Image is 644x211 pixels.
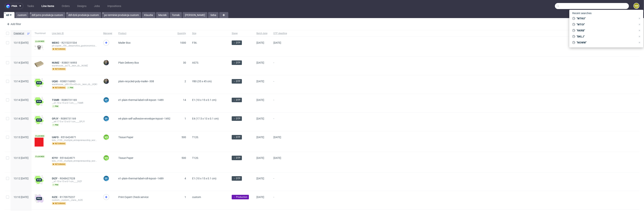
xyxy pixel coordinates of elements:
span: [DATE] [273,156,281,159]
span: F56. [192,41,197,44]
span: → DTP [233,61,240,64]
span: - [273,196,287,205]
a: ICYV [52,156,60,159]
span: E1 (10 x 15 x 0.1 cm) [192,98,216,101]
a: Maciek [156,12,169,18]
span: [DATE] [256,61,264,64]
figcaption: EP [104,176,109,181]
a: R380116993 [60,80,76,83]
span: Thumbnail [35,32,46,35]
a: R089731169 [61,117,77,120]
span: 13:14 [DATE] [14,61,28,64]
span: → DTP [233,156,240,160]
span: Created at [14,32,25,35]
img: pro-icon.017ec5509f39f3e742e3.png [35,194,44,203]
span: - [273,117,287,126]
img: plain-eco.9b3ba858dad33fd82c36.png [35,61,44,67]
div: __e1-10-x-15-x-0-1-cm____DIZF [52,180,97,183]
span: → DTP [233,136,240,139]
img: wHgJFi1I6lmhQAAAABJRU5ErkJggg== [35,97,44,106]
span: 13:10 [DATE] [14,196,28,199]
span: returning [52,202,66,205]
span: pim [67,86,74,89]
span: Locked [35,155,45,158]
img: Maciej Sobola [104,60,109,65]
span: R516424971 [60,156,76,159]
span: → DTP [233,98,240,102]
span: T120. [192,156,199,159]
span: 1000 [180,41,186,44]
span: 4 [185,177,186,180]
span: Manager [103,32,112,35]
div: warehouse__y80-35-x-45-cm__leon_cb__UQKI [52,83,97,86]
a: R380116993 [62,61,78,64]
a: Designs [75,3,89,9]
span: → DTP [233,80,240,83]
span: [DATE] [256,117,264,120]
div: bds__t120__multiple_entrepreneurship_worldwide_sarl__ICYV [52,159,97,162]
span: e1-plain-thermal-label-roll-inpost--1489 [118,98,164,101]
img: data [35,45,44,50]
span: R215231534 [62,41,78,44]
img: version_two_editor_design.png [35,158,44,167]
figcaption: MS [104,155,109,161]
a: R170975237 [60,196,76,199]
span: "NOWW" [575,41,637,44]
a: MDXC [52,41,62,44]
a: [PERSON_NAME] [183,12,207,18]
span: IUZE [52,196,60,199]
span: 500 [182,136,186,139]
a: Klaudia [142,12,155,18]
span: Recent searches [571,10,593,16]
figcaption: MS [104,135,109,140]
span: - [273,61,287,71]
figcaption: EP [104,116,109,121]
span: 13:13 [DATE] [14,136,28,139]
span: → DTP [233,177,240,180]
span: 13:14 [DATE] [14,80,28,83]
span: 14 [183,98,186,101]
a: DIZF [52,177,60,180]
span: DTP deadline [273,32,287,35]
span: Locked [35,135,45,138]
a: R089731169 [62,98,78,101]
span: "WTKU" [575,17,637,20]
span: "KKRB" [575,29,637,32]
span: → DTP [233,117,240,120]
span: Quantity [177,32,186,35]
span: → Production [233,195,247,199]
a: NUMZ [52,61,62,64]
span: 13:14 [DATE] [14,98,28,101]
span: Locked [35,40,45,43]
span: 2 [185,80,186,83]
span: AS73. [192,61,199,64]
span: [DATE] [256,196,264,199]
span: R516424971 [61,136,77,139]
span: e1-plain-thermal-label-roll-inpost--1489 [118,177,164,180]
figcaption: KW [634,3,639,8]
a: ddl jutro produkcja custom [29,12,65,18]
span: Size [192,32,226,35]
span: [DATE] [256,41,264,44]
img: Maciej Sobola [104,79,109,84]
a: custom [15,12,29,18]
span: "WTOI" [575,23,637,26]
span: returning [52,68,66,71]
span: 30 [183,61,186,64]
span: E1 (10 x 15 x 0.1 cm) [192,177,216,180]
span: Tissue Paper [118,156,133,159]
span: pim [52,123,59,126]
span: - [273,98,287,108]
span: pim [52,183,59,186]
span: T120. [192,136,199,139]
span: - [273,177,287,186]
a: Seba [208,12,219,18]
span: pim [52,105,59,108]
div: ph-zapier__f56__desarrollos_gastronomicos_mexicanisimo_sl__MDXC [52,44,97,47]
span: [DATE] [256,136,264,139]
span: TSMR [52,98,62,101]
span: 13:13 [DATE] [14,156,28,159]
